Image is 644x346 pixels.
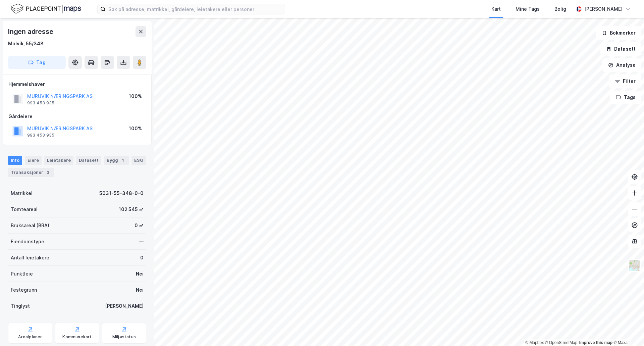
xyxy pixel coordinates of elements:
div: Kart [491,5,501,13]
div: Datasett [76,156,101,165]
div: 0 ㎡ [135,221,144,230]
div: Gårdeiere [8,112,146,120]
div: 100% [129,125,142,133]
div: 1 [119,157,126,164]
div: Kontrollprogram for chat [610,314,644,346]
div: Bolig [554,5,566,13]
div: Miljøstatus [112,334,136,340]
div: Eiendomstype [11,238,44,246]
div: Bygg [104,156,129,165]
div: 3 [45,169,51,176]
button: Datasett [600,42,641,56]
img: Z [628,259,641,272]
div: Arealplaner [18,334,42,340]
div: Antall leietakere [11,254,49,262]
div: — [139,238,144,246]
div: Matrikkel [11,189,33,197]
div: Hjemmelshaver [8,80,146,88]
div: 0 [140,254,144,262]
button: Tags [610,91,641,104]
div: Transaksjoner [8,168,54,177]
div: Ingen adresse [8,26,54,37]
div: Tomteareal [11,205,38,213]
a: Mapbox [525,340,544,345]
div: ESG [131,156,146,165]
div: [PERSON_NAME] [105,302,144,310]
input: Søk på adresse, matrikkel, gårdeiere, leietakere eller personer [106,4,285,14]
div: Leietakere [44,156,73,165]
a: OpenStreetMap [545,340,578,345]
div: 993 453 935 [27,100,54,106]
div: Nei [136,286,144,294]
div: 100% [129,92,142,100]
div: Malvik, 55/348 [8,40,44,48]
div: 102 545 ㎡ [119,205,144,213]
div: [PERSON_NAME] [584,5,623,13]
div: Bruksareal (BRA) [11,221,49,230]
div: Tinglyst [11,302,30,310]
button: Analyse [602,58,641,72]
div: Nei [136,270,144,278]
div: Kommunekart [62,334,92,340]
a: Improve this map [579,340,612,345]
div: Punktleie [11,270,33,278]
button: Tag [8,56,66,69]
button: Filter [609,75,641,88]
div: 993 453 935 [27,133,54,138]
div: Festegrunn [11,286,37,294]
div: Mine Tags [516,5,540,13]
div: 5031-55-348-0-0 [99,189,144,197]
img: logo.f888ab2527a4732fd821a326f86c7f29.svg [11,3,81,15]
div: Eiere [25,156,42,165]
iframe: Chat Widget [610,314,644,346]
button: Bokmerker [596,26,641,40]
div: Info [8,156,22,165]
